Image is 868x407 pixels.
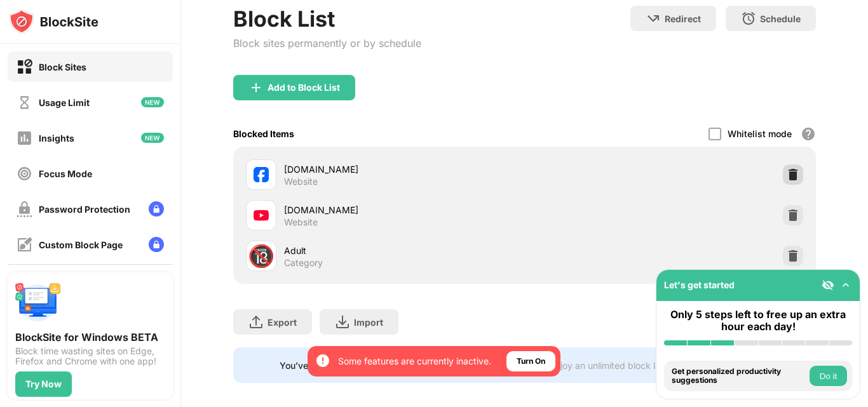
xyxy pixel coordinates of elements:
img: push-desktop.svg [15,280,61,326]
div: Password Protection [39,204,130,215]
img: eye-not-visible.svg [822,279,834,291]
div: Import [354,317,383,328]
div: BlockSite for Windows BETA [15,331,165,344]
div: Adult [284,244,525,257]
div: [DOMAIN_NAME] [284,203,525,217]
div: Block sites permanently or by schedule [233,37,421,50]
img: new-icon.svg [141,133,164,143]
img: insights-off.svg [17,130,32,146]
div: Block Sites [39,62,86,72]
img: favicons [254,208,269,223]
div: Insights [39,133,74,143]
img: time-usage-off.svg [17,95,32,110]
img: new-icon.svg [141,97,164,107]
img: favicons [254,167,269,182]
div: Usage Limit [39,97,90,108]
div: Block List [233,6,421,32]
img: block-on.svg [17,59,32,75]
div: Focus Mode [39,168,92,179]
div: Schedule [760,13,801,24]
img: lock-menu.svg [149,237,164,252]
div: Custom Block Page [39,239,123,250]
img: logo-blocksite.svg [9,9,98,34]
img: error-circle-white.svg [315,353,330,368]
div: Turn On [517,355,545,368]
div: Website [284,176,318,187]
div: 🔞 [248,243,275,269]
button: Do it [810,366,847,386]
div: Redirect [665,13,701,24]
div: Export [268,317,297,328]
div: Only 5 steps left to free up an extra hour each day! [664,309,852,333]
div: Some features are currently inactive. [338,355,491,368]
div: Whitelist mode [728,128,792,139]
div: You’ve reached your block list limit. [280,360,431,371]
img: omni-setup-toggle.svg [839,279,852,291]
div: [DOMAIN_NAME] [284,163,525,176]
img: lock-menu.svg [149,201,164,217]
div: Category [284,257,323,269]
div: Blocked Items [233,128,294,139]
div: Block time wasting sites on Edge, Firefox and Chrome with one app! [15,346,165,366]
div: Get personalized productivity suggestions [672,367,806,385]
div: Let's get started [664,279,735,290]
div: Add to Block List [268,83,340,93]
div: Try Now [25,379,62,389]
div: Website [284,217,318,228]
img: password-protection-off.svg [17,201,32,217]
img: customize-block-page-off.svg [17,237,32,253]
img: focus-off.svg [17,166,32,182]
